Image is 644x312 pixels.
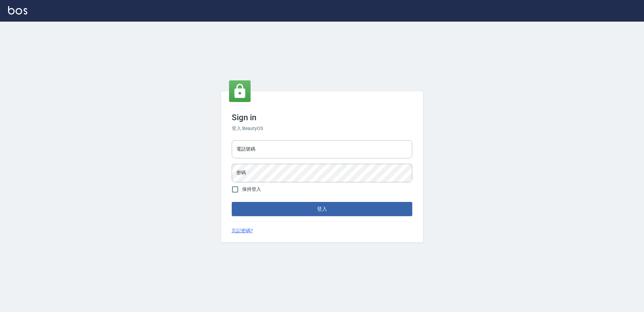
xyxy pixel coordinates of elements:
span: 保持登入 [242,186,261,193]
img: Logo [8,6,27,15]
a: 忘記密碼? [232,227,253,234]
h6: 登入 BeautyOS [232,125,412,132]
button: 登入 [232,202,412,216]
h3: Sign in [232,113,412,122]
